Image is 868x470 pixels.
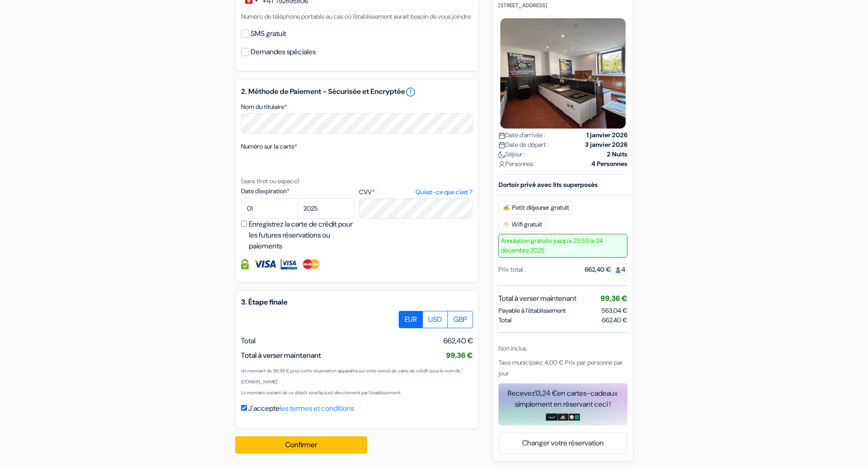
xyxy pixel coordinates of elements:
small: (sans tiret ou espace) [241,177,299,185]
img: adidas-card.png [557,413,569,420]
label: GBP [447,311,473,328]
span: 99,36 € [446,351,473,360]
span: Date d'arrivée : [498,130,545,139]
span: 563,04 € [601,306,627,314]
label: Numéro sur la carte [241,142,297,151]
h5: 3. Étape finale [241,298,473,306]
span: Wifi gratuit [498,217,546,231]
b: Dortoir privé avec lits superposés [498,180,598,188]
strong: 1 janvier 2026 [586,130,627,139]
div: Non inclus [498,343,627,353]
label: Enregistrez la carte de crédit pour les futures réservations ou paiements [249,219,357,252]
span: Total [241,336,256,346]
span: Annulation gratuite jusqu'a 23:59 le 24 décembre 2025 [498,233,627,257]
small: Numéro de téléphone portable au cas où l'établissement aurait besoin de vous joindre [241,12,471,21]
span: Total à verser maintenant [498,293,576,304]
span: Total à verser maintenant [241,351,321,360]
img: free_wifi.svg [503,221,510,228]
label: J'accepte [248,403,354,414]
img: calendar.svg [498,132,505,139]
span: 99,36 € [601,293,627,303]
label: Demandes spéciales [251,46,316,58]
label: EUR [399,311,423,328]
img: free_breakfast.svg [503,204,510,211]
img: Visa [253,259,276,269]
span: Petit déjeuner gratuit [498,201,573,214]
span: Total [498,315,512,325]
button: Confirmer [235,436,367,454]
strong: 4 Personnes [591,159,627,168]
img: guest.svg [615,266,621,273]
img: Information de carte de crédit entièrement encryptée et sécurisée [241,259,249,269]
img: Visa Electron [281,259,297,269]
strong: 2 Nuits [607,149,627,159]
label: Date d'expiration [241,186,354,196]
span: 662,40 € [443,336,473,346]
div: Recevez en cartes-cadeaux simplement en réservant ceci ! [498,387,627,409]
div: Basic radio toggle button group [399,311,473,328]
label: Nom du titulaire [241,102,287,112]
span: 4 [611,263,627,275]
label: USD [422,311,448,328]
img: amazon-card-no-text.png [546,413,557,420]
h5: 2. Méthode de Paiement - Sécurisée et Encryptée [241,87,473,98]
label: CVV [359,187,473,197]
img: Master Card [302,259,320,269]
strong: 3 janvier 2026 [585,139,627,149]
img: user_icon.svg [498,160,505,167]
p: [STREET_ADDRESS] [498,1,627,9]
small: Le montant restant de ce dépôt sera facturé directement par l'établissement. [241,390,401,396]
label: SMS gratuit [251,27,286,40]
span: 662,40 € [602,315,627,325]
span: Séjour : [498,149,525,159]
span: Personnes : [498,159,536,168]
a: Changer votre réservation [499,434,627,451]
div: Prix total : [498,264,526,274]
a: Qu'est-ce que c'est ? [416,187,473,197]
span: Payable à l’établissement [498,305,566,315]
div: 662,40 € [585,264,627,274]
img: uber-uber-eats-card.png [569,413,580,420]
img: calendar.svg [498,141,505,148]
img: moon.svg [498,151,505,158]
a: les termes et conditions [280,403,354,413]
a: error_outline [405,87,416,98]
span: Taxe municipale: 4,00 € Prix par personne par jour [498,358,623,377]
span: 13,24 € [535,388,557,398]
small: Un montant de 99,36 € pour cette réservation apparaîtra sur votre relevé de carte de crédit sous ... [241,368,463,385]
span: Date de départ : [498,139,549,149]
